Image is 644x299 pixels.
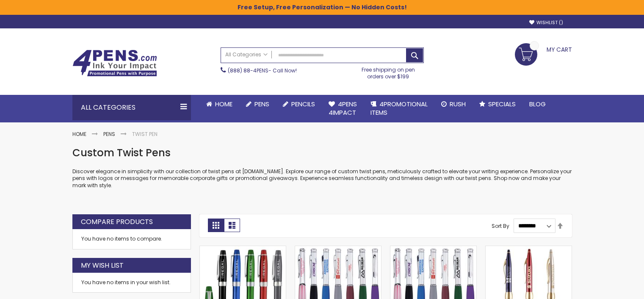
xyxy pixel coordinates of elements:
[81,279,182,286] div: You have no items in your wish list.
[434,95,473,114] a: Rush
[364,95,434,122] a: 4PROMOTIONALITEMS
[72,146,572,160] h1: Custom Twist Pens
[72,50,157,77] img: 4Pens Custom Pens and Promotional Products
[215,100,232,108] span: Home
[322,95,364,122] a: 4Pens4impact
[72,95,191,120] div: All Categories
[390,246,476,253] a: Boreas-I Twist Action Ballpoint Brass Barrel Pen with Ultra Soft Rubber Gripper & Cross Style Refill
[486,246,572,253] a: Patriot Twist-Action Ballpoint Pen with Rubber Star Grip
[370,100,428,117] span: 4PROMOTIONAL ITEMS
[254,100,269,108] span: Pens
[72,229,191,249] div: You have no items to compare.
[72,130,86,138] a: Home
[72,168,572,189] p: Discover elegance in simplicity with our collection of twist pens at [DOMAIN_NAME]. Explore our r...
[488,100,516,108] span: Specials
[529,19,563,26] a: Wishlist
[276,95,322,114] a: Pencils
[228,67,268,74] a: (888) 88-4PENS
[353,63,424,80] div: Free shipping on pen orders over $199
[295,246,381,253] a: Boreas-I Twist Action Ballpoint Brass Barrel Pen with Ultra Soft Rubber Gripper & Parker Style Re...
[81,261,124,270] strong: My Wish List
[208,219,224,232] strong: Grid
[329,100,357,117] span: 4Pens 4impact
[291,100,315,108] span: Pencils
[199,95,239,114] a: Home
[529,100,546,108] span: Blog
[81,217,153,227] strong: Compare Products
[200,246,286,253] a: Pantheon Silver Metal Pen
[132,130,158,138] strong: Twist Pen
[103,130,115,138] a: Pens
[228,67,297,74] span: - Call Now!
[225,51,268,58] span: All Categories
[473,95,522,114] a: Specials
[522,95,553,114] a: Blog
[221,48,272,62] a: All Categories
[492,222,509,229] label: Sort By
[239,95,276,114] a: Pens
[450,100,466,108] span: Rush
